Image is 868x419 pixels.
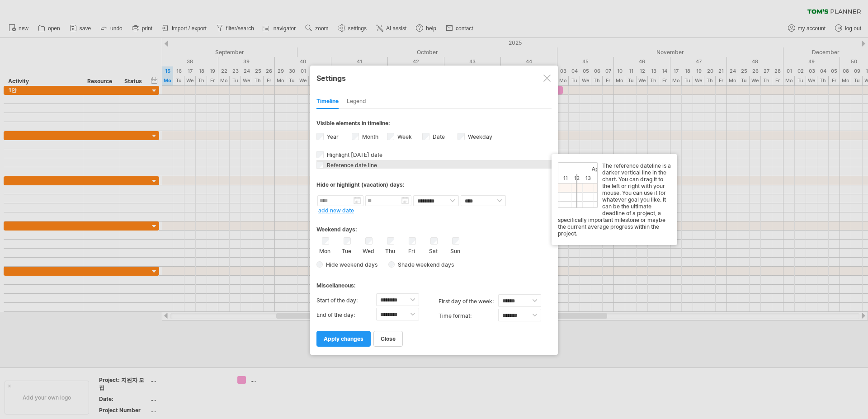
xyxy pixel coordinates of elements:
[439,294,498,309] label: first day of the week:
[381,335,396,342] span: close
[373,331,403,347] a: close
[431,133,445,140] label: Date
[316,217,552,235] div: Weekend days:
[316,120,552,129] div: Visible elements in timeline:
[316,293,376,308] label: Start of the day:
[384,246,396,254] label: Thu
[325,151,382,158] span: Highlight [DATE] date
[406,246,417,254] label: Fri
[428,246,439,254] label: Sat
[396,133,412,140] label: Week
[466,133,492,140] label: Weekday
[347,94,366,109] div: Legend
[558,162,671,237] div: The reference dateline is a darker vertical line in the chart. You can drag it to the left or rig...
[395,261,454,268] span: Shade weekend days
[324,335,363,342] span: apply changes
[360,133,378,140] label: Month
[323,261,377,268] span: Hide weekend days
[316,308,376,322] label: End of the day:
[449,246,461,254] label: Sun
[316,70,552,86] div: Settings
[316,273,552,291] div: Miscellaneous:
[316,331,371,347] a: apply changes
[316,181,552,188] div: Hide or highlight (vacation) days:
[439,309,498,323] label: Time format:
[325,162,377,169] span: Reference date line
[319,246,330,254] label: Mon
[341,246,352,254] label: Tue
[316,94,339,109] div: Timeline
[363,246,374,254] label: Wed
[325,133,339,140] label: Year
[318,207,354,214] a: add new date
